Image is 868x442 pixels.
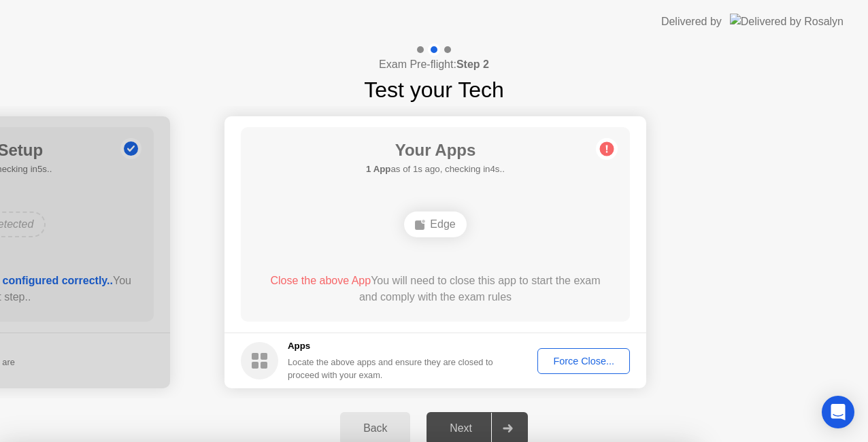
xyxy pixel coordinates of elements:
img: Delivered by Rosalyn [730,14,844,29]
div: Open Intercom Messenger [822,396,854,428]
div: Delivered by [661,14,722,30]
h1: Your Apps [366,138,505,163]
h1: Test your Tech [364,73,504,106]
div: You will need to close this app to start the exam and comply with the exam rules [261,273,611,305]
span: Close the above App [270,275,371,286]
h4: Exam Pre-flight: [379,56,489,73]
div: Back [344,422,406,435]
div: Force Close... [542,356,625,367]
b: 1 App [366,164,390,174]
h5: Apps [288,339,494,353]
h5: as of 1s ago, checking in4s.. [366,163,505,176]
div: Locate the above apps and ensure they are closed to proceed with your exam. [288,356,494,381]
b: Step 2 [456,58,489,70]
div: Edge [404,211,466,237]
div: Next [431,422,491,435]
